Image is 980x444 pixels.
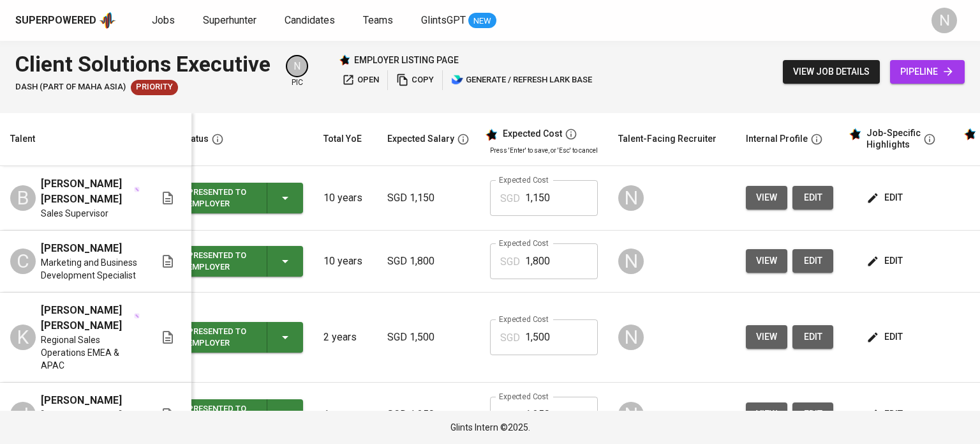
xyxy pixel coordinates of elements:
[618,131,716,147] div: Talent-Facing Recruiter
[99,11,116,30] img: app logo
[746,131,808,147] div: Internal Profile
[864,186,908,210] button: edit
[869,190,903,206] span: edit
[387,131,454,147] div: Expected Salary
[188,323,256,351] div: Presented to Employer
[793,64,870,80] span: view job details
[803,406,823,422] span: edit
[286,55,308,77] div: N
[363,14,393,26] span: Teams
[387,330,470,345] p: SGD 1,500
[10,249,36,274] div: C
[339,70,382,90] a: open
[490,146,598,155] p: Press 'Enter' to save, or 'Esc' to cancel
[323,190,367,206] p: 10 years
[393,70,437,90] button: copy
[41,303,133,333] span: [PERSON_NAME] [PERSON_NAME]
[15,81,126,93] span: Dash (part of Maha Asia)
[849,128,861,141] img: glints_star.svg
[182,183,303,213] button: Presented to Employer
[500,254,520,270] p: SGD
[15,11,116,30] a: Superpoweredapp logo
[323,131,362,147] div: Total YoE
[41,176,133,207] span: [PERSON_NAME] [PERSON_NAME]
[182,131,209,147] div: Status
[152,13,177,29] a: Jobs
[421,14,466,26] span: GlintsGPT
[182,246,303,277] button: Presented to Employer
[387,254,470,269] p: SGD 1,800
[421,13,496,29] a: GlintsGPT NEW
[41,333,140,372] span: Regional Sales Operations EMEA & APAC
[342,73,379,88] span: open
[339,54,350,66] img: Glints Star
[323,330,367,345] p: 2 years
[792,249,833,273] button: edit
[890,60,965,84] a: pipeline
[203,14,256,26] span: Superhunter
[756,329,777,345] span: view
[451,73,464,86] img: lark
[468,15,496,27] span: NEW
[188,247,256,275] div: Presented to Employer
[203,13,259,29] a: Superhunter
[15,49,271,80] div: Client Solutions Executive
[866,128,921,150] div: Job-Specific Highlights
[746,186,787,210] button: view
[134,187,140,192] img: magic_wand.svg
[134,313,140,319] img: magic_wand.svg
[182,322,303,353] button: Presented to Employer
[41,256,140,282] span: Marketing and Business Development Specialist
[41,393,140,424] span: [PERSON_NAME] [PERSON_NAME]
[864,325,908,349] button: edit
[756,253,777,269] span: view
[746,325,787,349] button: view
[746,402,787,426] button: view
[131,80,178,95] div: New Job received from Demand Team
[792,325,833,349] a: edit
[869,406,903,422] span: edit
[900,64,954,80] span: pipeline
[323,407,367,422] p: 1 year
[152,14,175,26] span: Jobs
[864,402,908,426] button: edit
[864,249,908,273] button: edit
[756,190,777,206] span: view
[500,330,520,346] p: SGD
[131,81,178,93] span: Priority
[188,184,256,212] div: Presented to Employer
[746,249,787,273] button: view
[448,70,595,90] button: lark generate / refresh lark base
[285,14,335,26] span: Candidates
[803,190,823,206] span: edit
[286,55,308,88] div: pic
[618,249,644,274] div: N
[451,73,592,88] span: generate / refresh lark base
[618,402,644,427] div: N
[792,402,833,426] a: edit
[10,185,36,211] div: B
[869,253,903,269] span: edit
[41,241,122,256] span: [PERSON_NAME]
[15,13,96,28] div: Superpowered
[323,254,367,269] p: 10 years
[182,399,303,430] button: Presented to Employer
[188,401,256,429] div: Presented to Employer
[10,325,36,350] div: K
[396,73,434,88] span: copy
[387,190,470,206] p: SGD 1,150
[503,128,562,140] div: Expected Cost
[10,131,35,147] div: Talent
[354,54,459,66] p: employer listing page
[500,191,520,206] p: SGD
[485,128,498,141] img: glints_star.svg
[792,186,833,210] button: edit
[387,407,470,422] p: SGD 1,250
[803,253,823,269] span: edit
[869,329,903,345] span: edit
[618,325,644,350] div: N
[756,406,777,422] span: view
[803,329,823,345] span: edit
